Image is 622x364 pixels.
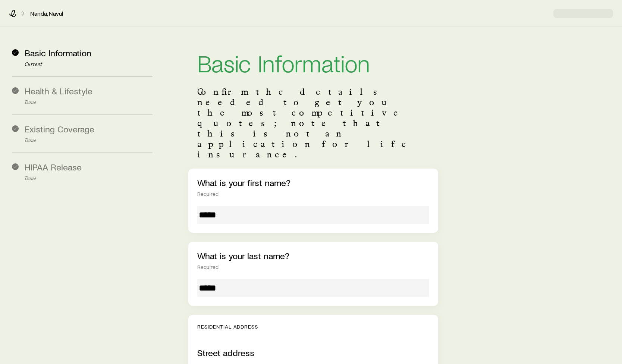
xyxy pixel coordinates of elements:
[197,51,429,75] h1: Basic Information
[25,138,153,144] p: Done
[197,251,429,261] p: What is your last name?
[197,264,429,270] div: Required
[25,62,153,68] p: Current
[25,85,92,96] span: Health & Lifestyle
[197,191,429,197] div: Required
[25,100,153,106] p: Done
[197,178,429,188] p: What is your first name?
[197,324,429,330] p: Residential Address
[197,87,429,160] p: Confirm the details needed to get you the most competitive quotes; note that this is not an appli...
[25,123,94,134] span: Existing Coverage
[30,10,63,17] a: Nanda, Navul
[197,347,254,358] label: Street address
[25,47,91,58] span: Basic Information
[25,176,153,182] p: Done
[25,161,82,172] span: HIPAA Release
